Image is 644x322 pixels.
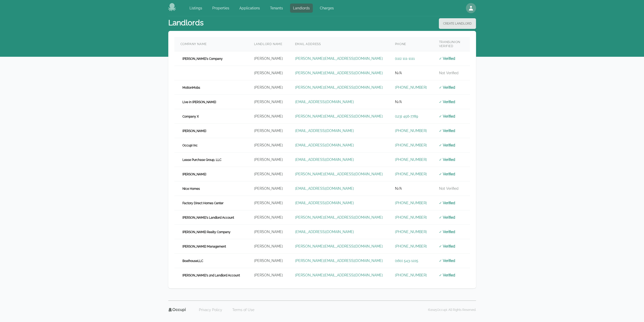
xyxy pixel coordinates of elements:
td: N/A [389,181,433,196]
th: Company Name [174,37,248,51]
a: [PHONE_NUMBER] [395,273,427,277]
td: [PERSON_NAME] [248,80,289,95]
td: [PERSON_NAME] [248,51,289,66]
span: [PERSON_NAME] Management [180,244,228,249]
span: ✓ Verified [439,100,455,104]
th: TransUnion Verified [433,37,466,51]
span: Occupi Inc [180,143,200,148]
a: [PERSON_NAME][EMAIL_ADDRESS][DOMAIN_NAME] [295,244,383,248]
a: [PHONE_NUMBER] [395,158,427,162]
h1: Landlords [168,18,203,29]
a: (123) 456-7789 [395,114,418,118]
td: [PERSON_NAME] [248,124,289,138]
a: [PERSON_NAME][EMAIL_ADDRESS][DOMAIN_NAME] [295,273,383,277]
span: ✓ Verified [439,244,455,248]
td: [PERSON_NAME] [248,268,289,282]
span: [PERSON_NAME] [180,172,208,177]
a: [PHONE_NUMBER] [395,244,427,248]
td: [PERSON_NAME] [248,153,289,167]
a: [PHONE_NUMBER] [395,230,427,234]
a: [PHONE_NUMBER] [395,129,427,133]
a: Applications [236,4,263,13]
a: [EMAIL_ADDRESS][DOMAIN_NAME] [295,129,354,133]
td: N/A [389,66,433,80]
td: [PERSON_NAME] [248,167,289,181]
td: [PERSON_NAME] [248,138,289,153]
td: [PERSON_NAME] [248,181,289,196]
a: Terms of Use [229,306,257,314]
span: [PERSON_NAME] Realty Company [180,230,233,235]
span: Not Verified [439,186,459,191]
a: [PERSON_NAME][EMAIL_ADDRESS][DOMAIN_NAME] [295,114,383,118]
a: [EMAIL_ADDRESS][DOMAIN_NAME] [295,100,354,104]
a: (160) 543-1225 [395,259,418,263]
a: [PERSON_NAME][EMAIL_ADDRESS][DOMAIN_NAME] [295,85,383,89]
th: Phone [389,37,433,51]
button: Create Landlord [439,18,476,29]
span: [PERSON_NAME] [180,128,208,134]
a: [EMAIL_ADDRESS][DOMAIN_NAME] [295,230,354,234]
th: Email Address [289,37,389,51]
a: Privacy Policy [196,306,225,314]
td: [PERSON_NAME] [248,109,289,124]
span: MotionMobs [180,85,202,90]
a: (111) 111-1111 [395,56,415,61]
span: Live in [PERSON_NAME] [180,100,218,105]
a: [PERSON_NAME][EMAIL_ADDRESS][DOMAIN_NAME] [295,215,383,219]
span: ✓ Verified [439,85,455,89]
a: [EMAIL_ADDRESS][DOMAIN_NAME] [295,158,354,162]
a: [PERSON_NAME][EMAIL_ADDRESS][DOMAIN_NAME] [295,172,383,176]
span: Factory Direct Homes Center [180,201,225,206]
span: ✓ Verified [439,172,455,176]
span: ✓ Verified [439,230,455,234]
a: [PERSON_NAME][EMAIL_ADDRESS][DOMAIN_NAME] [295,71,383,75]
th: Landlord Name [248,37,289,51]
span: Lease Purchase Group, LLC [180,157,223,162]
span: ✓ Verified [439,143,455,147]
a: Tenants [267,4,286,13]
td: [PERSON_NAME] [248,254,289,268]
span: [PERSON_NAME]'s Landlord Account [180,215,236,220]
td: [PERSON_NAME] [248,225,289,239]
span: ✓ Verified [439,56,455,61]
a: [PHONE_NUMBER] [395,85,427,89]
span: ✓ Verified [439,215,455,219]
a: [EMAIL_ADDRESS][DOMAIN_NAME] [295,186,354,191]
span: [PERSON_NAME]'s Company [180,56,225,61]
td: [PERSON_NAME] [248,95,289,109]
a: [PHONE_NUMBER] [395,143,427,147]
td: [PERSON_NAME] [248,196,289,210]
td: [PERSON_NAME] [248,210,289,225]
span: ✓ Verified [439,273,455,277]
td: N/A [389,95,433,109]
a: [PHONE_NUMBER] [395,215,427,219]
a: Charges [317,4,337,13]
a: Landlords [290,4,313,13]
a: Properties [209,4,232,13]
a: [PERSON_NAME][EMAIL_ADDRESS][DOMAIN_NAME] [295,259,383,263]
td: [PERSON_NAME] [248,239,289,254]
span: Company X [180,114,201,119]
td: [PERSON_NAME] [248,66,289,80]
span: ✓ Verified [439,129,455,133]
span: BoathouseLLC [180,258,205,263]
span: [PERSON_NAME]'s 2nd Landlord Account [180,273,242,278]
a: [PERSON_NAME][EMAIL_ADDRESS][DOMAIN_NAME] [295,56,383,61]
a: [PHONE_NUMBER] [395,201,427,205]
a: [PHONE_NUMBER] [395,172,427,176]
a: [EMAIL_ADDRESS][DOMAIN_NAME] [295,143,354,147]
span: ✓ Verified [439,114,455,118]
span: Nice Homes [180,186,202,191]
p: © 2025 Occupi. All Rights Reserved. [428,308,476,312]
a: Listings [186,4,205,13]
span: Not Verified [439,71,459,75]
a: [EMAIL_ADDRESS][DOMAIN_NAME] [295,201,354,205]
span: ✓ Verified [439,158,455,162]
span: ✓ Verified [439,259,455,263]
span: ✓ Verified [439,201,455,205]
